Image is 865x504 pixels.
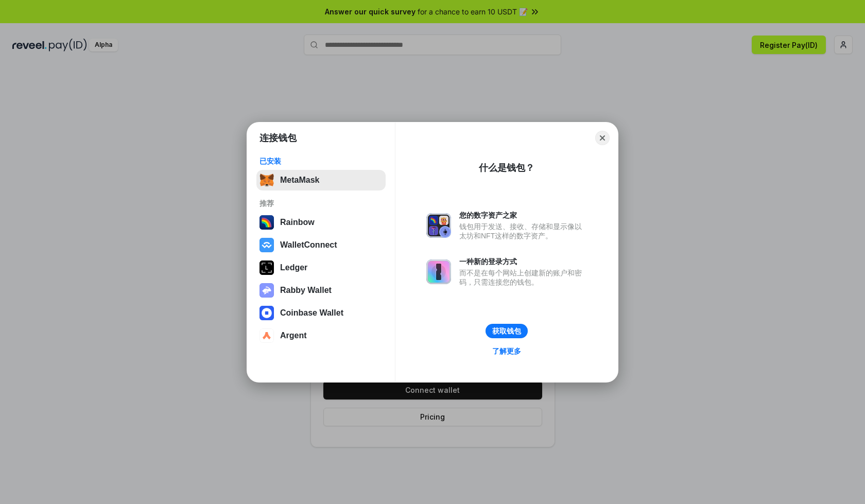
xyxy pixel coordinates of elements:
[280,286,332,295] div: Rabby Wallet
[459,222,587,240] div: 钱包用于发送、接收、存储和显示像以太坊和NFT这样的数字资产。
[280,176,319,185] div: MetaMask
[256,303,386,323] button: Coinbase Wallet
[479,162,534,174] div: 什么是钱包？
[426,259,451,284] img: svg+xml,%3Csvg%20xmlns%3D%22http%3A%2F%2Fwww.w3.org%2F2000%2Fsvg%22%20fill%3D%22none%22%20viewBox...
[280,218,315,227] div: Rainbow
[492,346,521,356] div: 了解更多
[259,199,383,208] div: 推荐
[426,213,451,238] img: svg+xml,%3Csvg%20xmlns%3D%22http%3A%2F%2Fwww.w3.org%2F2000%2Fsvg%22%20fill%3D%22none%22%20viewBox...
[486,344,527,358] a: 了解更多
[459,257,587,266] div: 一种新的登录方式
[259,260,274,275] img: svg+xml,%3Csvg%20xmlns%3D%22http%3A%2F%2Fwww.w3.org%2F2000%2Fsvg%22%20width%3D%2228%22%20height%3...
[256,170,386,190] button: MetaMask
[492,326,521,336] div: 获取钱包
[259,328,274,343] img: svg+xml,%3Csvg%20width%3D%2228%22%20height%3D%2228%22%20viewBox%3D%220%200%2028%2028%22%20fill%3D...
[259,306,274,320] img: svg+xml,%3Csvg%20width%3D%2228%22%20height%3D%2228%22%20viewBox%3D%220%200%2028%2028%22%20fill%3D...
[459,211,587,220] div: 您的数字资产之家
[259,283,274,298] img: svg+xml,%3Csvg%20xmlns%3D%22http%3A%2F%2Fwww.w3.org%2F2000%2Fsvg%22%20fill%3D%22none%22%20viewBox...
[259,157,383,166] div: 已安装
[259,173,274,187] img: svg+xml,%3Csvg%20fill%3D%22none%22%20height%3D%2233%22%20viewBox%3D%220%200%2035%2033%22%20width%...
[280,240,337,250] div: WalletConnect
[256,257,386,278] button: Ledger
[259,215,274,230] img: svg+xml,%3Csvg%20width%3D%22120%22%20height%3D%22120%22%20viewBox%3D%220%200%20120%20120%22%20fil...
[459,268,587,287] div: 而不是在每个网站上创建新的账户和密码，只需连接您的钱包。
[595,131,610,145] button: Close
[256,280,386,301] button: Rabby Wallet
[280,331,307,340] div: Argent
[256,235,386,255] button: WalletConnect
[256,212,386,233] button: Rainbow
[280,263,307,272] div: Ledger
[280,308,343,318] div: Coinbase Wallet
[256,325,386,346] button: Argent
[259,238,274,252] img: svg+xml,%3Csvg%20width%3D%2228%22%20height%3D%2228%22%20viewBox%3D%220%200%2028%2028%22%20fill%3D...
[259,132,297,144] h1: 连接钱包
[486,324,528,338] button: 获取钱包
